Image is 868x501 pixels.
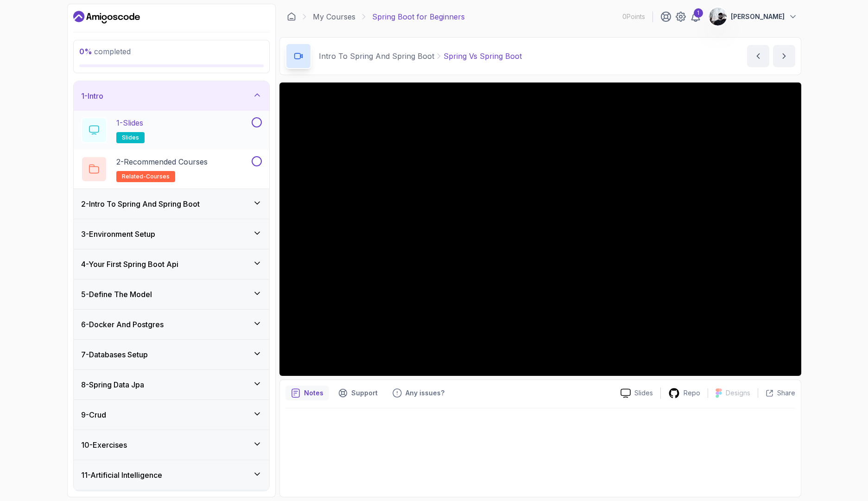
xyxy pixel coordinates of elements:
a: Repo [661,387,708,399]
button: 9-Crud [74,400,269,430]
h3: 2 - Intro To Spring And Spring Boot [81,198,200,209]
button: 10-Exercises [74,430,269,460]
span: 0 % [79,47,92,56]
a: Dashboard [73,10,140,25]
button: 5-Define The Model [74,279,269,309]
button: Support button [333,386,383,400]
a: Slides [613,388,660,398]
button: 2-Recommended Coursesrelated-courses [81,156,262,182]
h3: 6 - Docker And Postgres [81,319,164,330]
h3: 5 - Define The Model [81,289,152,300]
a: Dashboard [287,12,296,21]
p: Designs [726,388,750,398]
p: 0 Points [622,12,645,21]
p: Notes [304,388,323,398]
div: 1 [694,8,703,18]
button: 2-Intro To Spring And Spring Boot [74,189,269,219]
p: Spring Boot for Beginners [372,11,465,22]
h3: 11 - Artificial Intelligence [81,469,162,481]
button: 7-Databases Setup [74,340,269,369]
span: completed [79,47,131,56]
p: Share [777,388,795,398]
p: 2 - Recommended Courses [116,156,208,167]
button: 8-Spring Data Jpa [74,370,269,400]
button: next content [773,45,795,67]
a: 1 [690,11,701,22]
iframe: 1 - Spring vs Spring Boot [279,82,801,376]
p: 1 - Slides [116,117,143,128]
h3: 10 - Exercises [81,439,127,450]
button: Feedback button [387,386,450,400]
button: user profile image[PERSON_NAME] [709,7,798,26]
h3: 4 - Your First Spring Boot Api [81,259,178,270]
p: Slides [634,388,653,398]
button: previous content [747,45,769,67]
h3: 1 - Intro [81,90,103,101]
button: notes button [285,386,329,400]
span: slides [122,134,139,141]
p: Support [351,388,378,398]
p: Repo [684,388,700,398]
button: Share [758,388,795,398]
p: Any issues? [405,388,444,398]
p: Spring Vs Spring Boot [444,51,522,62]
h3: 8 - Spring Data Jpa [81,379,144,390]
button: 1-Intro [74,81,269,111]
h3: 3 - Environment Setup [81,228,155,240]
button: 11-Artificial Intelligence [74,460,269,490]
p: Intro To Spring And Spring Boot [319,51,434,62]
button: 1-Slidesslides [81,117,262,143]
p: [PERSON_NAME] [731,12,785,21]
span: related-courses [122,173,170,180]
img: user profile image [709,8,727,25]
a: My Courses [313,11,355,22]
button: 3-Environment Setup [74,219,269,249]
button: 6-Docker And Postgres [74,310,269,339]
h3: 9 - Crud [81,409,106,420]
button: 4-Your First Spring Boot Api [74,249,269,279]
h3: 7 - Databases Setup [81,349,148,360]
